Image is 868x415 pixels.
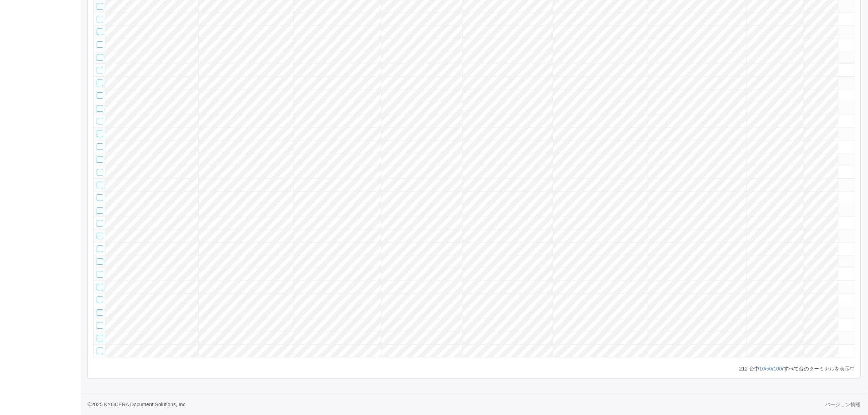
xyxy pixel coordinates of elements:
[783,366,799,372] span: すべて
[87,402,187,407] span: © 2025 KYOCERA Document Solutions, Inc.
[739,366,749,372] span: 212
[766,366,772,372] a: 50
[759,366,765,372] a: 10
[825,401,861,408] a: バージョン情報
[774,366,782,372] a: 100
[739,365,855,373] p: 台中 / / / 台のターミナルを表示中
